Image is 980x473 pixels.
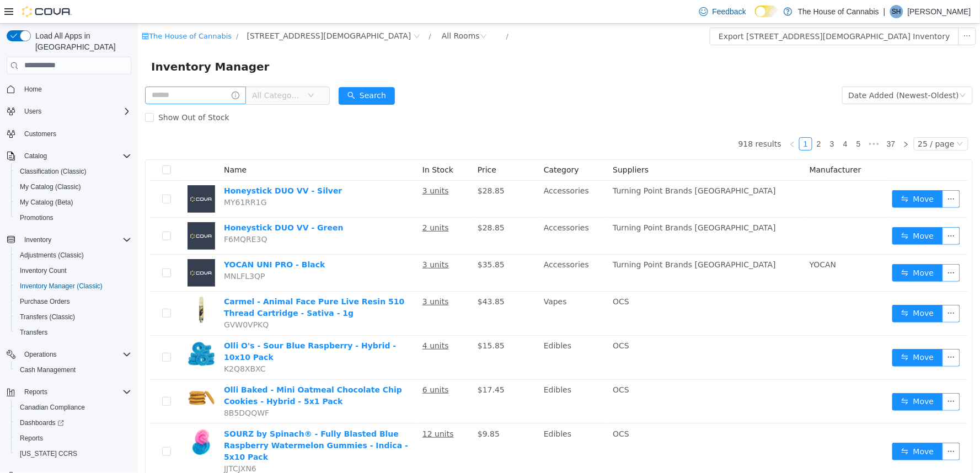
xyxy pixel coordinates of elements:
li: Next Page [762,114,775,127]
li: Previous Page [648,114,661,127]
span: Users [24,107,41,116]
span: $35.85 [340,237,367,245]
td: Edibles [401,356,470,400]
span: Inventory Manager [13,34,138,52]
i: icon: right [765,117,772,124]
span: All Categories [114,66,164,77]
button: Inventory [20,233,56,246]
button: Inventory [2,232,136,248]
span: GVW0VPKQ [86,297,131,305]
button: icon: ellipsis [805,240,822,258]
button: icon: swapMove [754,203,805,221]
button: Reports [11,431,136,446]
img: Honeystick DUO VV - Silver placeholder [50,162,77,189]
span: Turning Point Brands [GEOGRAPHIC_DATA] [475,200,638,208]
a: Olli O's - Sour Blue Raspberry - Hybrid - 10x10 Pack [86,318,258,338]
span: Inventory Count [20,266,67,275]
span: SH [892,5,902,18]
li: 2 [674,114,688,127]
button: Operations [2,347,136,362]
span: Reports [20,434,43,443]
span: Inventory Manager (Classic) [20,282,103,291]
button: Transfers [11,325,136,340]
u: 4 units [285,318,311,326]
span: $15.85 [340,318,367,326]
button: Reports [20,385,52,399]
a: Inventory Manager (Classic) [15,279,107,293]
a: Transfers [15,326,52,339]
span: Purchase Orders [15,295,131,308]
a: SOURZ by Spinach® - Fully Blasted Blue Raspberry Watermelon Gummies - Indica - 5x10 Pack [86,406,270,438]
div: All Rooms [304,4,342,20]
button: icon: ellipsis [805,325,822,343]
span: My Catalog (Classic) [15,180,131,193]
span: / [368,8,371,17]
a: Olli Baked - Mini Oatmeal Chocolate Chip Cookies - Hybrid - 5x1 Pack [86,362,264,382]
span: Home [24,85,42,94]
button: Catalog [20,149,51,163]
a: Honeystick DUO VV - Silver [86,163,204,171]
button: Canadian Compliance [11,400,136,415]
li: Next 5 Pages [727,114,745,127]
span: Inventory Count [15,264,131,277]
span: Canadian Compliance [15,401,131,414]
a: YOCAN UNI PRO - Black [86,237,187,245]
a: [US_STATE] CCRS [15,447,82,460]
span: Catalog [24,152,47,160]
span: MNLFL3QP [86,248,127,257]
span: Dashboards [20,418,64,427]
button: Promotions [11,210,136,225]
a: Reports [15,432,47,445]
li: 1 [661,114,674,127]
button: [US_STATE] CCRS [11,446,136,461]
button: icon: swapMove [754,369,805,387]
a: 37 [746,114,761,126]
i: icon: shop [4,9,11,16]
a: My Catalog (Beta) [15,196,78,209]
div: 25 / page [780,114,817,126]
span: [US_STATE] CCRS [20,449,77,458]
a: 3 [688,114,700,126]
span: Inventory [20,233,131,246]
u: 3 units [285,237,311,245]
span: MY61RR1G [86,174,129,183]
span: Washington CCRS [15,447,131,460]
i: icon: down [170,68,176,76]
img: YOCAN UNI PRO - Black placeholder [50,235,77,263]
a: Honeystick DUO VV - Green [86,200,206,208]
i: icon: down [822,68,828,76]
button: Purchase Orders [11,294,136,309]
a: 2 [675,114,687,126]
button: icon: ellipsis [805,203,822,221]
u: 2 units [285,200,311,208]
a: Inventory Count [15,264,71,277]
span: Classification (Classic) [20,167,87,176]
span: Name [86,142,109,150]
span: Feedback [713,6,746,17]
span: Operations [20,348,131,361]
span: OCS [475,362,491,370]
td: Accessories [401,157,470,194]
span: 8B5DQQWF [86,385,131,394]
span: F6MQRE3Q [86,211,130,220]
button: icon: swapMove [754,281,805,299]
span: Users [20,105,131,118]
td: Edibles [401,400,470,456]
img: Olli Baked - Mini Oatmeal Chocolate Chip Cookies - Hybrid - 5x1 Pack hero shot [50,361,77,388]
span: Reports [24,388,47,396]
span: K2Q8XBXC [86,341,128,350]
a: Dashboards [11,415,136,431]
p: The House of Cannabis [798,5,879,18]
span: Suppliers [475,142,511,150]
i: icon: info-circle [94,68,101,76]
i: icon: down [819,117,826,125]
span: Customers [20,127,131,141]
a: Cash Management [15,363,80,377]
span: My Catalog (Beta) [15,196,131,209]
button: icon: swapMove [754,166,805,184]
a: icon: shopThe House of Cannabis [4,8,94,17]
button: icon: swapMove [754,325,805,343]
img: Olli O's - Sour Blue Raspberry - Hybrid - 10x10 Pack hero shot [50,316,77,344]
u: 6 units [285,362,311,370]
div: Sam Hilchie [890,5,903,18]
